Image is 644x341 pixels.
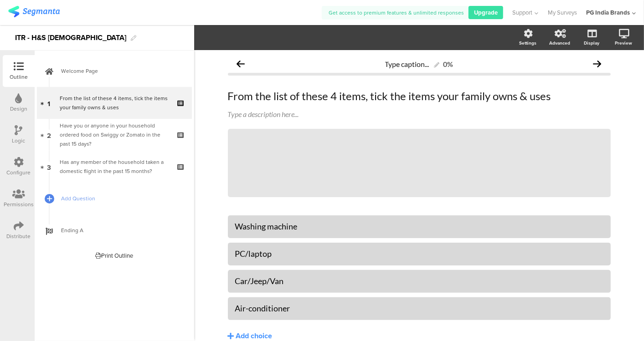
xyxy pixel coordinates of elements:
[37,119,192,151] a: 2 Have you or anyone in your household ordered food on Swiggy or Zomato in the past 15 days?
[61,66,178,76] span: Welcome Page
[47,162,51,172] span: 3
[329,9,464,17] span: Get access to premium features & unlimited responses
[8,6,60,17] img: segmanta logo
[60,158,169,176] div: Has any member of the household taken a domestic flight in the past 15 months?
[228,89,611,103] p: From the list of these 4 items, tick the items your family owns & uses
[513,8,533,17] span: Support
[47,130,51,140] span: 2
[443,60,453,68] div: 0%
[37,214,192,246] a: Ending A
[61,226,178,235] span: Ending A
[519,40,536,46] div: Settings
[549,40,570,46] div: Advanced
[235,249,603,259] div: PC/laptop
[37,87,192,119] a: 1 From the list of these 4 items, tick the items your family owns & uses
[474,8,498,17] span: Upgrade
[7,232,31,240] div: Distribute
[584,40,599,46] div: Display
[586,8,630,17] div: PG India Brands
[15,31,126,45] div: ITR - H&S [DEMOGRAPHIC_DATA]
[7,168,31,177] div: Configure
[385,60,429,68] span: Type caption...
[60,94,169,112] div: From the list of these 4 items, tick the items your family owns & uses
[236,331,273,341] div: Add choice
[235,221,603,232] div: Washing machine
[61,194,178,203] span: Add Question
[10,105,27,113] div: Design
[235,303,603,314] div: Air-conditioner
[37,151,192,183] a: 3 Has any member of the household taken a domestic flight in the past 15 months?
[228,110,611,118] div: Type a description here...
[48,98,51,108] span: 1
[37,55,192,87] a: Welcome Page
[4,200,34,209] div: Permissions
[60,121,169,148] div: Have you or anyone in your household ordered food on Swiggy or Zomato in the past 15 days?
[615,40,632,46] div: Preview
[96,251,134,260] div: Print Outline
[235,276,603,286] div: Car/Jeep/Van
[12,137,26,145] div: Logic
[10,73,28,81] div: Outline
